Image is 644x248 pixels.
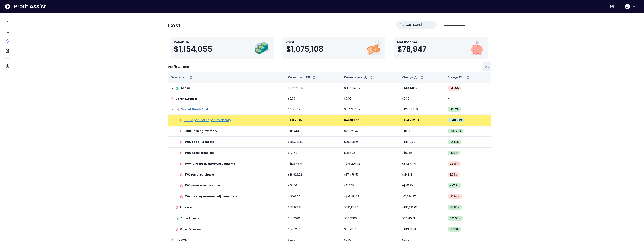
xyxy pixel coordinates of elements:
[341,180,399,191] td: $532.25
[399,235,445,245] td: $0.00
[285,169,341,180] td: $38,626.72
[483,62,491,71] button: Download
[399,148,445,158] td: -$99.85
[180,216,199,220] p: Other Income
[468,40,485,56] img: Net Income
[450,216,460,220] span: 932.66 %
[399,158,445,169] td: $64,574.71
[399,115,445,126] td: -$64,702.34
[341,158,399,169] td: -$78,220.42
[341,213,399,224] td: $3,982.89
[397,40,426,45] p: Net Income
[399,202,445,213] td: -$116,220.02
[450,86,459,90] span: -4.25 %
[184,162,235,166] p: 5004 Closing Inventory Adjustments
[285,126,341,137] td: -$1,941.39
[450,151,458,155] span: -5.51 %
[445,94,491,104] td: -
[341,202,399,213] td: $732,171.37
[400,23,422,27] p: [PERSON_NAME]
[285,83,341,94] td: $1,112,925.65
[168,64,189,69] p: Profit & Loss
[181,107,208,111] p: Cost of Goods Sold
[341,137,399,148] td: $394,081.01
[285,148,341,158] td: $1,712.87
[450,129,461,133] span: -102.48 %
[180,86,191,90] p: Income
[184,118,231,122] p: 5101 Opening Paper Inventory
[399,213,445,224] td: $37,146.71
[402,75,424,80] button: Change ($)
[341,83,399,94] td: $1,162,367.57
[450,195,460,199] span: 132.84 %
[174,45,212,54] span: $1,154,055
[184,151,214,155] p: 5003 Store Transfers
[399,83,445,94] td: -$49,441.92
[184,184,220,188] p: 5103 Store Transfer Paper
[399,191,445,202] td: $61,094.97
[180,205,193,209] p: Expenses
[285,235,341,245] td: $0.00
[285,94,341,104] td: $0.00
[174,40,212,45] p: Revenue
[341,191,399,202] td: -$45,991.27
[450,205,460,209] span: -15.87 %
[171,75,193,80] button: Description
[285,202,341,213] td: $615,951.35
[399,180,445,191] td: -$251.20
[399,94,445,104] td: $0.00
[450,162,459,166] span: 82.55 %
[288,75,316,80] button: Current year ($)
[341,235,399,245] td: $0.00
[341,148,399,158] td: $1,812.72
[341,104,399,115] td: $433,904.57
[184,173,215,177] p: 5102 Paper Purchases
[448,75,470,80] button: Change (%)
[626,5,629,8] span: LC
[344,75,374,80] button: Previous year ($)
[14,3,46,10] span: Profit Assist
[399,224,445,235] td: -$11,383.58
[450,118,463,122] span: -140.68 %
[176,238,187,242] p: INCOME
[450,184,459,188] span: -47.2 %
[399,104,445,115] td: -$29,577.06
[285,158,341,169] td: -$13,645.71
[184,129,217,133] p: 5001 Opening Inventory
[285,180,341,191] td: $281.05
[365,40,382,56] img: Cost
[399,137,445,148] td: -$11,179.67
[285,104,341,115] td: $404,327.51
[168,22,181,29] h2: Cost
[254,40,271,56] img: Revenue
[180,227,201,231] p: Other Expenses
[285,213,341,224] td: $41,129.60
[341,126,399,137] td: $78,220.42
[450,227,459,231] span: -17.19 %
[341,94,399,104] td: $0.00
[285,224,341,235] td: $54,829.20
[285,137,341,148] td: $382,901.34
[450,173,457,177] span: 3.06 %
[184,140,214,144] p: 5002 Food Purchases
[286,45,323,54] span: $1,075,108
[450,107,459,111] span: -6.82 %
[397,45,426,54] span: $78,947
[285,115,341,126] td: -$18,711.07
[285,191,341,202] td: $15,103.70
[341,115,399,126] td: $45,991.27
[341,169,399,180] td: $37,478.59
[175,97,198,101] p: OTHER EXPENSES
[286,40,323,45] p: Cost
[399,126,445,137] td: -$80,161.81
[399,169,445,180] td: $1,148.13
[445,235,491,245] td: -
[477,24,480,27] svg: calendar
[450,140,459,144] span: -2.84 %
[341,224,399,235] td: $66,212.78
[184,195,237,199] p: 5104 Closing Inventory Adjustment Pa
